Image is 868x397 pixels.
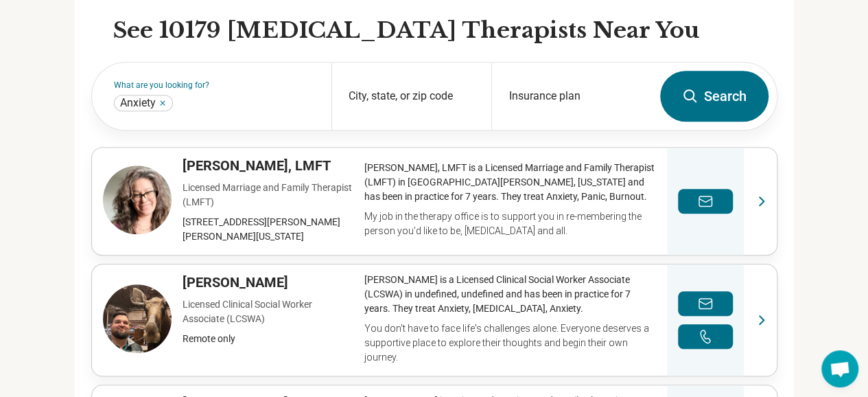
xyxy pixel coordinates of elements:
[120,96,156,110] span: Anxiety
[678,291,733,316] button: Send a message
[678,189,733,214] button: Send a message
[660,71,769,122] button: Search
[159,99,167,107] button: Anxiety
[114,81,316,89] label: What are you looking for?
[678,324,733,349] button: Make a phone call
[114,95,173,111] div: Anxiety
[821,350,858,387] div: Open chat
[113,16,777,45] h2: See 10179 [MEDICAL_DATA] Therapists Near You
